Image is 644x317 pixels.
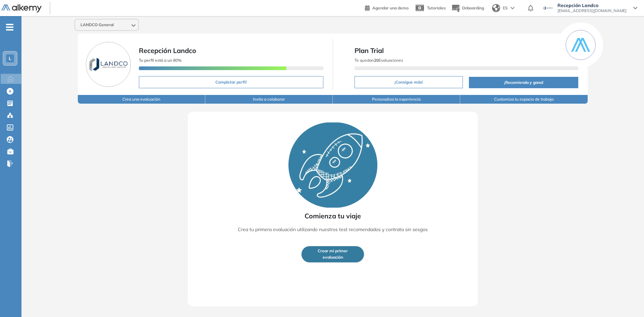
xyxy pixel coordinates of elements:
p: Crea tu primera evaluación utilizando nuestros test recomendados y contrata sin sesgos [238,224,428,234]
span: [EMAIL_ADDRESS][DOMAIN_NAME] [557,8,627,13]
span: Plan Trial [355,46,579,56]
img: Logo [1,4,42,13]
i: - [6,27,13,28]
a: Agendar una demo [365,3,409,11]
span: Crear mi primer [318,248,348,254]
span: L [9,56,11,61]
iframe: Chat Widget [523,239,644,317]
button: ¡Consigue más! [355,76,463,88]
img: Foto de perfil [86,42,131,87]
span: Onboarding [462,5,484,10]
span: LANDCO General [80,22,114,28]
img: world [492,4,500,12]
img: arrow [511,7,515,9]
span: ES [503,5,508,11]
span: Recepción Landco [139,46,196,55]
button: Invita a colaborar [205,95,333,104]
span: Tutoriales [427,5,446,10]
span: Comienza tu viaje [305,211,361,221]
span: Agendar una demo [372,5,409,10]
button: Crear mi primerevaluación [301,246,364,263]
img: Rocket [288,122,377,208]
b: 20 [374,58,379,63]
button: Completar perfil [139,76,323,88]
span: Tu perfil está a un 80% [139,58,181,63]
span: Recepción Landco [557,3,627,8]
button: Customiza tu espacio de trabajo [460,95,588,104]
span: Te quedan Evaluaciones [355,58,403,63]
button: Personaliza la experiencia [333,95,460,104]
button: Crea una evaluación [78,95,205,104]
button: Onboarding [451,1,484,15]
span: evaluación [323,254,343,261]
button: ¡Recomienda y gana! [469,77,579,88]
div: Widget de chat [523,239,644,317]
